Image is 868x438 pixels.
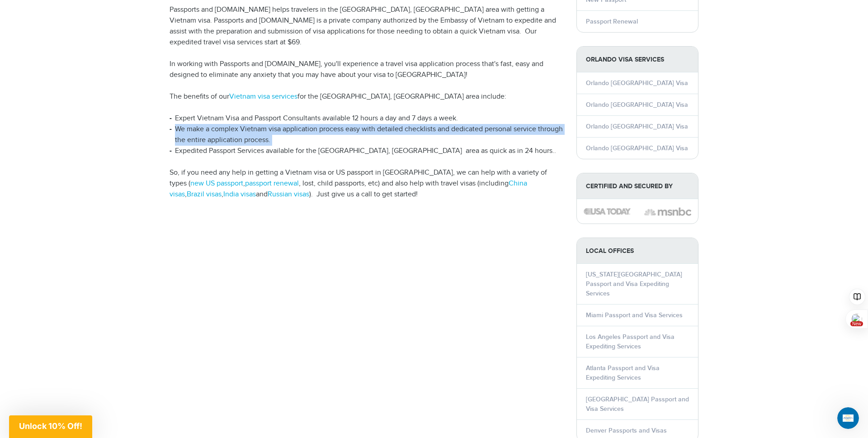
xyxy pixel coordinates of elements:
[170,179,527,199] a: China visas
[190,179,243,188] a: new US passport
[837,407,859,429] iframe: Intercom live chat
[229,92,297,101] a: Vietnam visa services
[586,427,667,434] a: Denver Passports and Visas
[586,144,688,152] a: Orlando [GEOGRAPHIC_DATA] Visa
[268,190,309,199] a: Russian visas
[170,124,563,146] li: We make a complex Vietnam visa application process easy with detailed checklists and dedicated pe...
[187,190,222,199] a: Brazil visas
[9,415,92,438] div: Unlock 10% Off!
[586,271,682,297] a: [US_STATE][GEOGRAPHIC_DATA] Passport and Visa Expediting Services
[644,206,691,217] img: image description
[170,146,563,157] li: Expedited Passport Services available for the [GEOGRAPHIC_DATA], [GEOGRAPHIC_DATA] area as quick ...
[19,421,82,431] span: Unlock 10% Off!
[577,238,698,264] strong: LOCAL OFFICES
[245,179,299,188] a: passport renewal
[586,395,689,413] a: [GEOGRAPHIC_DATA] Passport and Visa Services
[170,59,563,81] p: In working with Passports and [DOMAIN_NAME], you'll experience a travel visa application process ...
[586,123,688,130] a: Orlando [GEOGRAPHIC_DATA] Visa
[586,79,688,87] a: Orlando [GEOGRAPHIC_DATA] Visa
[577,173,698,199] strong: Certified and Secured by
[170,5,563,48] p: Passports and [DOMAIN_NAME] helps travelers in the [GEOGRAPHIC_DATA], [GEOGRAPHIC_DATA] area with...
[586,101,688,109] a: Orlando [GEOGRAPHIC_DATA] Visa
[577,47,698,72] strong: Orlando Visa Services
[586,18,638,25] a: Passport Renewal
[586,311,683,319] a: Miami Passport and Visa Services
[170,91,563,102] p: The benefits of our for the [GEOGRAPHIC_DATA], [GEOGRAPHIC_DATA] area include:
[586,333,675,350] a: Los Angeles Passport and Visa Expediting Services
[586,364,660,381] a: Atlanta Passport and Visa Expediting Services
[170,113,563,124] li: Expert Vietnam Visa and Passport Consultants available 12 hours a day and 7 days a week.
[584,208,631,214] img: image description
[223,190,256,199] a: India visas
[170,167,563,200] p: So, if you need any help in getting a Vietnam visa or US passport in [GEOGRAPHIC_DATA], we can he...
